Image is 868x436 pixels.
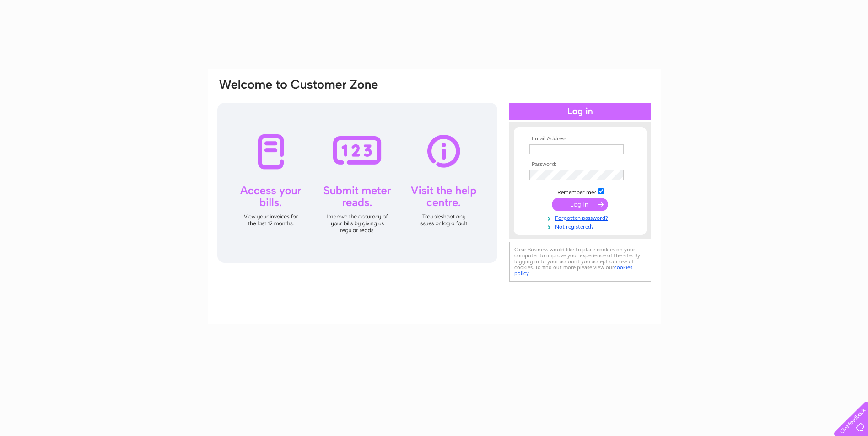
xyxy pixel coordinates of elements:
[552,198,608,211] input: Submit
[509,242,651,282] div: Clear Business would like to place cookies on your computer to improve your experience of the sit...
[529,222,633,230] a: Not registered?
[527,136,633,142] th: Email Address:
[514,264,632,276] a: cookies policy
[529,213,633,222] a: Forgotten password?
[527,161,633,168] th: Password:
[527,187,633,196] td: Remember me?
